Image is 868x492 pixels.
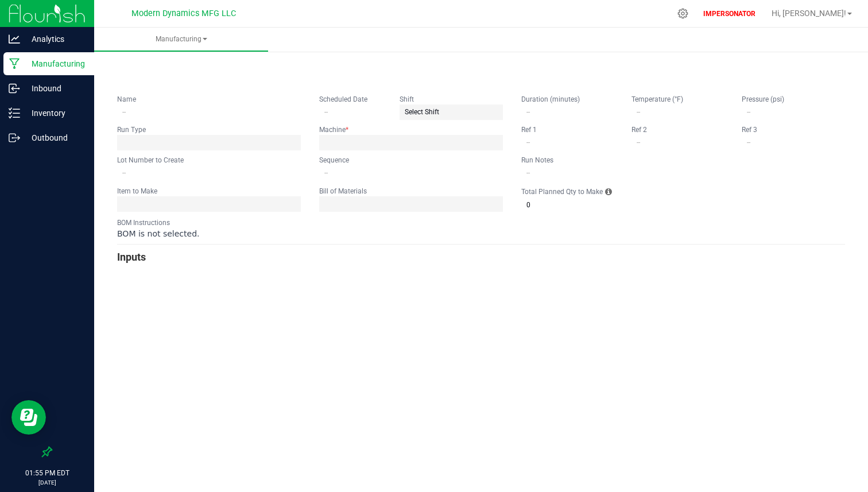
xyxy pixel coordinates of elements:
label: Total Planned Qty to Make [521,187,603,196]
p: 01:55 PM EDT [5,468,89,478]
p: Inventory [20,106,89,120]
span: Modern Dynamics MFG LLC [131,9,236,18]
p: IMPERSONATOR [699,9,760,19]
label: Item to Make [117,187,157,196]
kendo-label: Duration (minutes) [521,95,580,103]
p: Inbound [20,82,89,95]
inline-svg: Outbound [9,132,20,144]
kendo-label: Run Notes [521,156,553,164]
kendo-label: Ref 1 [521,126,537,134]
a: Manufacturing [94,28,268,52]
label: Bill of Materials [319,187,367,196]
h3: Inputs [117,249,845,265]
kendo-label: Shift [400,95,414,103]
kendo-label: Ref 2 [631,126,647,134]
i: Each BOM has a Qty to Create in a single "kit". Total Planned Qty to Make is the number of kits p... [605,186,612,197]
inline-svg: Manufacturing [9,58,20,69]
p: Analytics [20,32,89,46]
span: Hi, [PERSON_NAME]! [772,9,846,18]
inline-svg: Analytics [9,33,20,45]
div: Manage settings [676,8,690,19]
p: Outbound [20,131,89,145]
label: Pin the sidebar to full width on large screens [41,446,53,458]
inline-svg: Inventory [9,107,20,119]
kendo-label: Name [117,95,136,103]
kendo-label: Sequence [319,156,349,164]
kendo-label: Scheduled Date [319,95,367,103]
p: [DATE] [5,478,89,487]
kendo-label: Lot Number to Create [117,156,184,164]
label: Pressure (psi) [742,95,784,104]
label: Ref 3 [742,125,757,134]
kendo-label: Machine [319,126,348,134]
span: BOM is not selected. [117,229,199,238]
kendo-label: Run Type [117,126,146,134]
p: Manufacturing [20,57,89,71]
kendo-label: Temperature (°F) [631,95,683,103]
inline-svg: Inbound [9,83,20,94]
kendo-label: BOM Instructions [117,219,170,227]
iframe: Resource center [11,400,46,435]
span: Manufacturing [94,34,268,44]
